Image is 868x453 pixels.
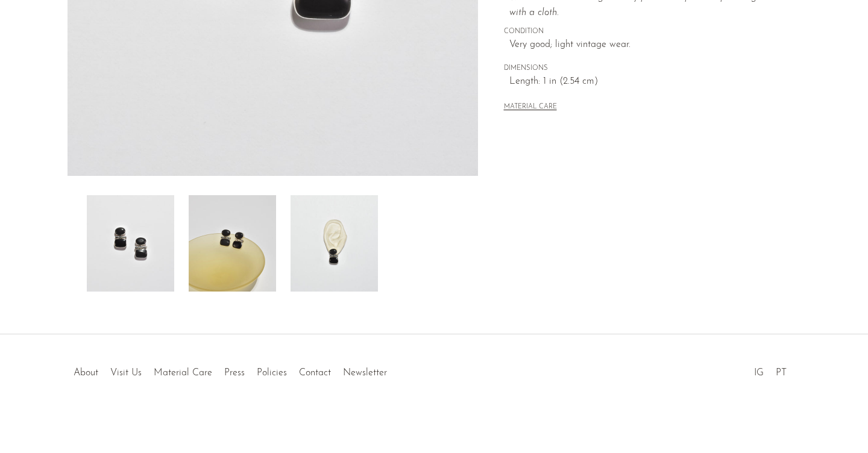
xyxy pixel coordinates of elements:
a: Visit Us [110,368,142,378]
a: Material Care [154,368,212,378]
a: About [74,368,98,378]
img: Geometric Onyx Earrings [87,195,174,292]
ul: Quick links [68,358,393,381]
img: Geometric Onyx Earrings [291,195,378,292]
span: DIMENSIONS [504,63,775,74]
span: Length: 1 in (2.54 cm) [509,74,775,90]
a: IG [754,368,764,378]
span: CONDITION [504,27,775,37]
a: Contact [299,368,331,378]
a: Policies [257,368,287,378]
button: MATERIAL CARE [504,103,557,112]
span: Very good; light vintage wear. [509,37,775,53]
a: Press [224,368,245,378]
img: Geometric Onyx Earrings [189,195,276,292]
a: PT [776,368,787,378]
ul: Social Medias [748,358,793,381]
